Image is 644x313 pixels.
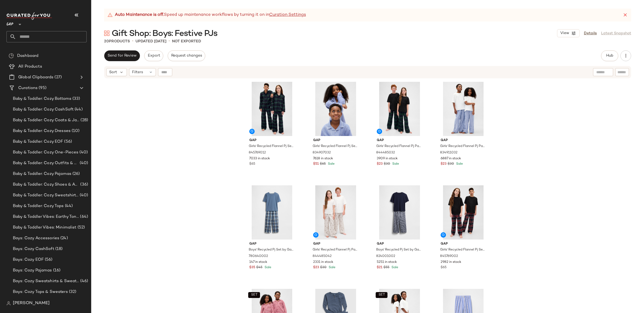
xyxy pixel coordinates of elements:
span: $23 [441,162,447,167]
span: $65 [320,162,326,167]
span: Boys: Cozy Accessories [13,235,59,241]
span: (27) [53,74,62,80]
img: cn60750153.jpg [309,185,363,240]
span: 20 [104,39,109,43]
span: 7033 in stock [249,156,270,161]
span: Sort [109,69,117,75]
img: cn60379688.jpg [436,82,490,136]
button: Export [144,50,163,61]
span: Gap [313,138,358,143]
span: $55 [383,265,389,270]
span: (32) [68,289,76,295]
span: 834907032 [313,150,331,155]
span: SET [251,293,257,297]
span: $65 [249,162,255,167]
span: 844485032 [376,150,395,155]
span: Girls' Recycled Flannel Pj Pants by Gap Black Watch Plaid Size 10 [376,144,422,149]
span: Sale [390,266,398,269]
span: Boys: Cozy Pajamas [13,267,52,274]
span: • [169,38,170,45]
span: 2331 in stock [313,260,333,265]
span: Gap [377,242,422,246]
span: Gap [249,138,295,143]
span: Sale [328,266,335,269]
span: Girls' Recycled Flannel Pj Pants by Gap Blue Pinstripe Size 8 [440,144,485,149]
span: Dashboard [17,53,38,59]
strong: Auto Maintenance is off. [115,12,164,18]
span: $35 [249,265,255,270]
span: 3909 in stock [377,156,398,161]
span: All Products [18,64,42,70]
span: 845769002 [440,254,458,259]
span: (26) [71,171,80,177]
span: $30 [384,162,390,167]
span: $45 [256,265,262,270]
span: Sale [264,266,271,269]
span: Export [147,54,160,58]
span: Boys: Cozy Tops & Sweaters [13,289,68,295]
span: Gap [441,242,486,246]
span: Curations [18,85,38,91]
span: (18) [54,246,63,252]
span: [PERSON_NAME] [13,300,50,307]
span: $30 [448,162,454,167]
p: updated [DATE] [136,39,166,44]
span: (24) [59,235,68,241]
span: Baby & Toddler: Cozy Pajamas [13,171,71,177]
span: (28) [79,117,88,123]
span: Girls' Recycled Flannel Pj Set by Gap Blue Pinstripe Size 6 [313,144,358,149]
span: Sale [391,162,399,166]
span: Request changes [171,54,202,58]
a: Details [584,31,597,36]
span: Baby & Toddler: Cozy EOF [13,139,63,145]
span: (16) [52,267,61,274]
span: Filters [132,69,143,75]
img: svg%3e [9,53,14,58]
span: 147 in stock [249,260,267,265]
button: Send for Review [104,50,140,61]
span: Baby & Toddler: Cozy Shoes & Accessories [13,182,79,188]
button: Hub [601,50,618,61]
span: 5251 in stock [377,260,397,265]
span: Send for Review [107,54,137,58]
span: Sale [327,162,335,166]
img: svg%3e [104,31,109,36]
span: Sale [455,162,463,166]
img: cfy_white_logo.C9jOOHJF.svg [6,12,52,20]
span: Boys: Cozy EOF [13,257,44,263]
span: GAP [6,18,13,28]
div: Speed up maintenance workflows by turning it on in [107,12,306,18]
span: (44) [74,106,83,113]
span: Baby & Toddler: Cozy Dresses [13,128,71,134]
span: Boys' Recycled Pj Set by Gap Blue Plaid Size 6 [376,248,422,252]
span: $23 [313,265,319,270]
div: Products [104,39,130,44]
span: $30 [320,265,327,270]
button: SET [376,292,387,298]
img: cn60376971.jpg [309,82,363,136]
span: (56) [63,139,72,145]
span: 7618 in stock [313,156,333,161]
span: Gift Shop: Boys: Festive PJs [112,28,217,39]
span: • [132,38,133,45]
span: Baby & Toddler: Cozy One-Pieces [13,149,78,156]
img: cn60750144.jpg [372,82,426,136]
img: svg%3e [6,301,11,305]
span: Baby & Toddler: Cozy Coats & Jackets [13,117,79,123]
span: Baby & Toddler Vibes: Minimalist [13,224,76,231]
span: Boys: Cozy CashSoft [13,246,54,252]
span: (56) [44,257,53,263]
span: (64) [79,214,88,220]
span: (40) [78,149,88,156]
span: Baby & Toddler: Cozy CashSoft [13,106,74,113]
span: Girls' Recycled Flannel Pj Set by Gap Black Watch Plaid Size 8 [249,144,294,149]
span: $23 [377,162,383,167]
a: Curation Settings [269,12,306,18]
span: (46) [79,278,88,284]
img: cn60700590.jpg [245,82,299,136]
span: $51 [313,162,319,167]
span: Hub [606,54,613,58]
span: Baby & Toddler Vibes: Earthy Tones [13,214,79,220]
span: Girls' Recycled Flannel Pj Set by Gap Black Tartan Plaid Size 10 [440,248,485,252]
span: Boys' Recycled Pj Set by Gap Blue White Plaid Size 10 [249,248,294,252]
